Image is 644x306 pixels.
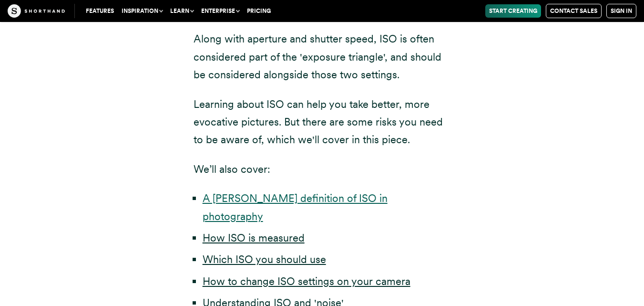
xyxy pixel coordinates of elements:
a: A [PERSON_NAME] definition of ISO in photography [203,192,388,222]
p: Along with aperture and shutter speed, ISO is often considered part of the 'exposure triangle', a... [194,30,451,84]
a: Which ISO you should use [203,253,326,265]
p: We’ll also cover: [194,160,451,178]
a: Sign in [606,4,636,18]
p: Learning about ISO can help you take better, more evocative pictures. But there are some risks yo... [194,95,451,149]
img: The Craft [8,4,65,18]
button: Enterprise [197,4,243,18]
a: How ISO is measured [203,232,305,244]
button: Learn [166,4,197,18]
a: Contact Sales [546,4,602,18]
a: Start Creating [485,4,541,18]
a: How to change ISO settings on your camera [203,275,410,287]
button: Inspiration [118,4,166,18]
a: Pricing [243,4,275,18]
a: Features [82,4,118,18]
